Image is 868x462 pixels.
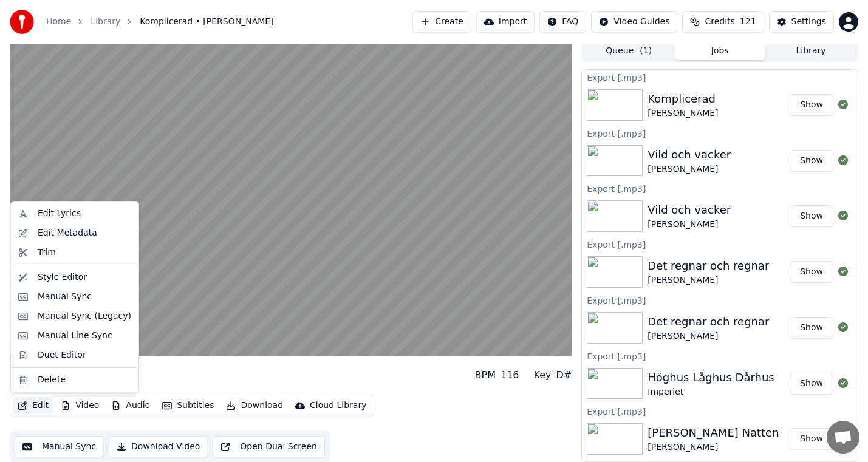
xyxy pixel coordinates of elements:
div: Det regnar och regnar [648,257,769,274]
div: Export [.mp3] [582,404,858,418]
img: youka [10,10,34,34]
button: Show [790,261,833,283]
button: Create [412,11,471,33]
div: Key [534,368,552,382]
div: Manual Sync (Legacy) [38,310,131,322]
div: Vild och vacker [648,202,731,219]
div: [PERSON_NAME] [648,107,718,120]
div: Det regnar och regnar [648,313,769,330]
button: Credits121 [682,11,764,33]
div: Style Editor [38,271,87,284]
div: D# [556,368,572,382]
span: Credits [705,16,734,28]
span: Komplicerad • [PERSON_NAME] [140,16,273,28]
div: Komplicerad [10,361,85,378]
button: Open Dual Screen [213,436,325,458]
button: Video Guides [591,11,677,33]
div: Vild och vacker [648,146,731,163]
button: Jobs [674,42,765,60]
a: Öppna chatt [827,421,859,454]
button: Show [790,428,833,450]
div: Export [.mp3] [582,348,858,363]
div: Settings [791,16,826,28]
div: Höghus Låghus Dårhus [648,369,774,386]
a: Home [46,16,71,28]
nav: breadcrumb [46,16,274,28]
div: 116 [501,368,519,382]
div: Export [.mp3] [582,181,858,195]
div: Duet Editor [38,349,86,361]
div: Edit Metadata [38,227,97,239]
div: Export [.mp3] [582,70,858,84]
div: BPM [475,368,496,382]
button: FAQ [539,11,586,33]
button: Queue [583,42,674,60]
div: Imperiet [648,386,774,398]
span: 121 [740,16,756,28]
div: Manual Sync [38,291,92,303]
div: [PERSON_NAME] [648,274,769,287]
button: Manual Sync [15,436,104,458]
button: Subtitles [157,397,219,414]
div: Export [.mp3] [582,126,858,140]
a: Library [91,16,120,28]
button: Show [790,150,833,172]
div: Trim [38,246,56,259]
button: Library [765,42,856,60]
button: Audio [106,397,155,414]
button: Edit [13,397,53,414]
div: Export [.mp3] [582,237,858,251]
button: Download Video [109,436,208,458]
button: Show [790,373,833,395]
div: Edit Lyrics [38,208,81,220]
div: [PERSON_NAME] Natten [648,424,779,441]
div: Komplicerad [648,90,718,107]
div: [PERSON_NAME] [648,330,769,342]
span: ( 1 ) [640,45,652,57]
button: Show [790,94,833,116]
div: [PERSON_NAME] [648,441,779,454]
button: Import [476,11,535,33]
button: Settings [769,11,834,33]
button: Download [221,397,288,414]
button: Show [790,205,833,227]
button: Show [790,317,833,339]
div: Export [.mp3] [582,293,858,307]
div: Manual Line Sync [38,330,112,342]
div: Delete [38,374,66,386]
div: [PERSON_NAME] [10,378,85,390]
div: [PERSON_NAME] [648,219,731,231]
div: Cloud Library [310,399,366,412]
div: [PERSON_NAME] [648,163,731,175]
button: Video [56,397,104,414]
